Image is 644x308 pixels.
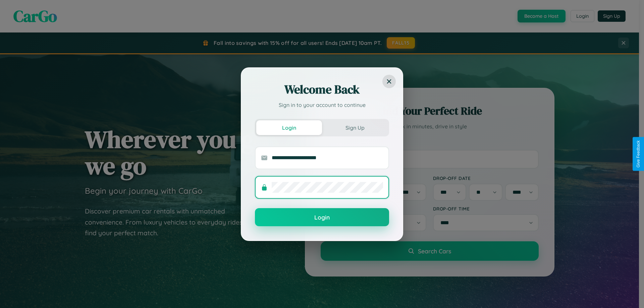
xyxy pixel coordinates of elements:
p: Sign in to your account to continue [255,101,389,109]
button: Login [255,208,389,226]
button: Sign Up [322,120,388,135]
button: Login [256,120,322,135]
div: Give Feedback [636,140,641,168]
h2: Welcome Back [255,81,389,98]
